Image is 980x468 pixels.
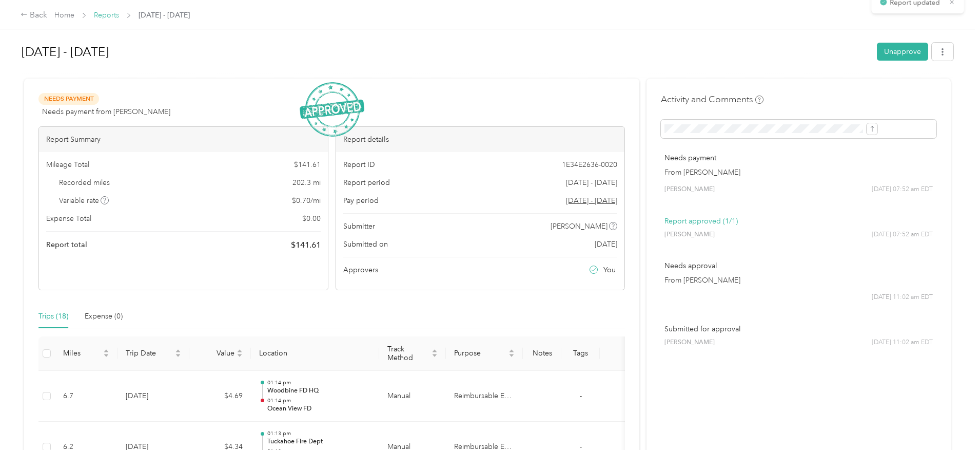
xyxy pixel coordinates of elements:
span: - [580,391,582,400]
span: caret-up [103,348,109,354]
span: caret-down [432,352,438,359]
p: Report updated [885,14,947,27]
span: [DATE] 11:02 am EDT [872,338,933,347]
span: Needs Payment [38,93,99,105]
td: [DATE] [117,371,189,422]
span: Submitted on [343,239,388,250]
span: Pay period [343,195,379,206]
th: Tags [561,336,600,371]
span: Submitter [343,221,375,232]
p: From [PERSON_NAME] [664,275,933,286]
p: 01:14 pm [267,397,371,404]
td: $4.69 [189,371,251,422]
th: Location [251,336,379,371]
span: $ 141.61 [294,159,321,170]
span: Expense Total [46,213,91,224]
span: $ 0.70 / mi [292,195,321,206]
h1: Aug 25 - 31, 2025 [22,40,870,64]
span: [DATE] 07:52 am EDT [872,185,933,194]
span: caret-up [237,348,243,354]
td: 6.7 [55,371,117,422]
p: Needs payment [664,153,933,163]
span: caret-up [508,348,515,354]
iframe: Everlance-gr Chat Button Frame [923,410,980,468]
span: Report ID [343,159,375,170]
span: 202.3 mi [292,177,321,188]
span: Recorded miles [59,177,110,188]
span: Report period [343,177,390,188]
span: [DATE] [595,239,617,250]
a: Home [54,11,74,20]
span: caret-down [237,352,243,359]
div: Expense (0) [85,311,123,322]
span: Trip Date [126,349,173,358]
span: Approvers [343,265,378,275]
span: caret-down [508,352,515,359]
td: Reimbursable Expense [446,371,523,422]
span: Track Method [387,345,429,362]
span: Needs payment from [PERSON_NAME] [42,106,170,117]
span: $ 0.00 [302,213,321,224]
span: [PERSON_NAME] [664,185,715,194]
span: You [603,265,616,275]
span: - [580,442,582,451]
div: Back [21,9,47,22]
p: 01:13 pm [267,430,371,437]
span: [DATE] - [DATE] [139,10,190,21]
span: caret-up [432,348,438,354]
span: caret-up [175,348,181,354]
span: [DATE] 07:52 am EDT [872,230,933,239]
th: Trip Date [117,336,189,371]
p: Submitted for approval [664,324,933,334]
span: $ 141.61 [291,239,321,251]
p: Ocean View FD [267,404,371,414]
span: [PERSON_NAME] [551,221,607,232]
div: Report Summary [39,127,328,152]
span: Value [198,349,234,358]
span: Miles [63,349,101,358]
div: Report details [336,127,625,152]
span: [PERSON_NAME] [664,230,715,239]
th: Notes [523,336,561,371]
span: Mileage Total [46,159,89,170]
h4: Activity and Comments [661,93,763,106]
th: Purpose [446,336,523,371]
span: Report total [46,239,87,250]
span: 1E34E2636-0020 [562,159,617,170]
p: Woodbine FD HQ [267,386,371,396]
th: Value [189,336,251,371]
span: [DATE] 11:02 am EDT [872,293,933,302]
span: caret-down [175,352,181,359]
p: 01:14 pm [267,379,371,386]
td: Manual [379,371,446,422]
img: ApprovedStamp [300,82,364,137]
span: Go to pay period [566,195,617,206]
th: Track Method [379,336,446,371]
p: Report approved (1/1) [664,216,933,227]
button: Unapprove [877,43,928,61]
span: Variable rate [59,195,109,206]
p: From [PERSON_NAME] [664,167,933,178]
span: Purpose [454,349,506,358]
div: Trips (18) [38,311,68,322]
a: Reports [94,11,119,20]
span: [PERSON_NAME] [664,338,715,347]
th: Miles [55,336,117,371]
p: Needs approval [664,260,933,271]
p: Tuckahoe Fire Dept [267,437,371,446]
span: [DATE] - [DATE] [566,177,617,188]
p: 01:13 pm [267,448,371,455]
span: caret-down [103,352,109,359]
